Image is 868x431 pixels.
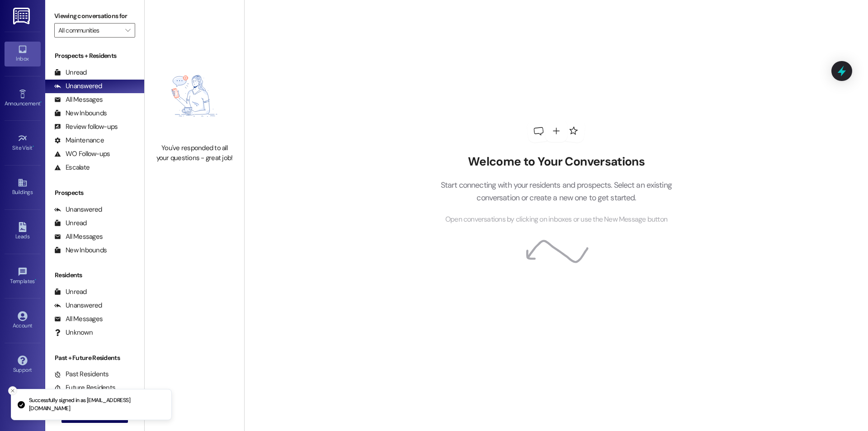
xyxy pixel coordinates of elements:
a: Inbox [5,42,41,66]
button: Close toast [8,386,17,395]
div: Unanswered [54,81,102,91]
div: Residents [45,270,144,280]
p: Successfully signed in as [EMAIL_ADDRESS][DOMAIN_NAME] [29,397,164,412]
span: Open conversations by clicking on inboxes or use the New Message button [445,214,667,225]
a: Buildings [5,175,41,199]
label: Viewing conversations for [54,9,135,23]
div: Review follow-ups [54,122,118,132]
div: WO Follow-ups [54,149,110,159]
h2: Welcome to Your Conversations [427,155,685,169]
div: Past + Future Residents [45,353,144,363]
div: All Messages [54,95,103,104]
div: Unread [54,68,87,77]
a: Leads [5,219,41,244]
div: Unread [54,218,87,228]
div: Unknown [54,328,93,337]
div: You've responded to all your questions - great job! [155,143,234,163]
span: • [33,143,34,150]
div: New Inbounds [54,246,107,255]
div: Unanswered [54,205,102,214]
i:  [125,27,130,34]
a: Account [5,308,41,333]
img: empty-state [155,53,234,139]
a: Support [5,353,41,377]
a: Site Visit • [5,131,41,155]
div: Unanswered [54,301,102,310]
div: All Messages [54,314,103,324]
img: ResiDesk Logo [13,8,32,24]
input: All communities [58,23,121,38]
div: Prospects + Residents [45,51,144,61]
div: Prospects [45,188,144,198]
div: Escalate [54,163,90,172]
a: Templates • [5,264,41,289]
span: • [35,277,36,283]
div: Unread [54,287,87,297]
span: • [40,99,42,105]
div: Past Residents [54,369,109,379]
div: Maintenance [54,136,104,145]
div: New Inbounds [54,109,107,118]
div: All Messages [54,232,103,242]
p: Start connecting with your residents and prospects. Select an existing conversation or create a n... [427,179,685,204]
